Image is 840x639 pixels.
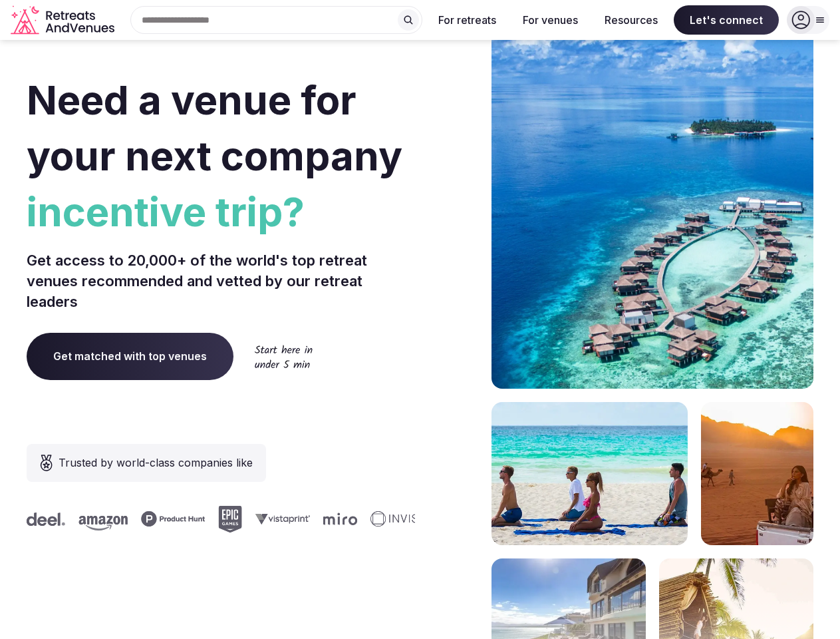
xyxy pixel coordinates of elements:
svg: Invisible company logo [366,511,439,527]
img: woman sitting in back of truck with camels [701,402,813,545]
p: Get access to 20,000+ of the world's top retreat venues recommended and vetted by our retreat lea... [27,250,415,312]
svg: Retreats and Venues company logo [11,5,117,35]
span: Let's connect [674,5,779,35]
svg: Deel company logo [22,513,61,526]
span: incentive trip? [27,184,415,240]
a: Visit the homepage [11,5,117,35]
svg: Epic Games company logo [213,506,237,532]
span: Trusted by world-class companies like [59,455,253,471]
svg: Vistaprint company logo [251,513,305,525]
button: For venues [512,5,589,35]
button: For retreats [428,5,507,35]
img: Start here in under 5 min [255,345,313,368]
svg: Miro company logo [319,513,352,525]
a: Get matched with top venues [27,333,233,379]
img: yoga on tropical beach [491,402,688,545]
span: Need a venue for your next company [27,76,402,180]
button: Resources [594,5,668,35]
